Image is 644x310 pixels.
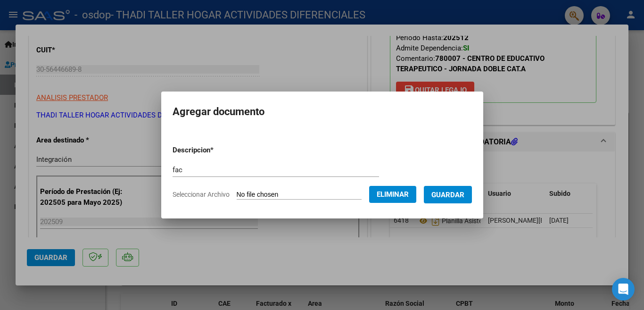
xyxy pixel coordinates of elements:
[612,278,635,301] div: Open Intercom Messenger
[173,145,263,156] p: Descripcion
[424,186,472,203] button: Guardar
[173,191,230,198] span: Seleccionar Archivo
[173,103,472,121] h2: Agregar documento
[369,186,416,203] button: Eliminar
[431,191,464,199] span: Guardar
[377,190,409,199] span: Eliminar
